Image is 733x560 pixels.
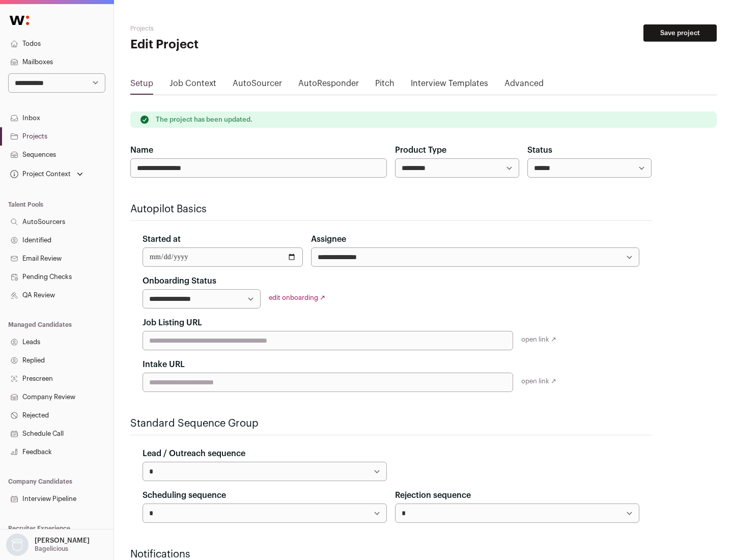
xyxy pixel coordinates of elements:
h2: Standard Sequence Group [130,416,652,431]
a: Interview Templates [411,77,488,94]
label: Started at [143,233,181,245]
a: Pitch [375,77,394,94]
p: The project has been updated. [156,116,252,124]
a: edit onboarding ↗ [269,294,325,301]
h1: Edit Project [130,37,326,53]
label: Lead / Outreach sequence [143,447,245,460]
a: Job Context [170,77,216,94]
label: Assignee [311,233,346,245]
label: Product Type [395,144,446,156]
label: Name [130,144,153,156]
a: AutoResponder [298,77,359,94]
button: Open dropdown [4,534,92,556]
label: Onboarding Status [143,275,216,287]
p: Bagelicious [35,545,68,553]
a: Advanced [504,77,544,94]
h2: Autopilot Basics [130,202,652,216]
button: Save project [643,24,717,42]
label: Scheduling sequence [143,489,226,501]
div: Project Context [8,170,71,178]
img: Wellfound [4,10,35,31]
button: Open dropdown [8,167,85,181]
label: Rejection sequence [395,489,471,501]
p: [PERSON_NAME] [35,537,90,545]
a: AutoSourcer [233,77,282,94]
label: Intake URL [143,358,185,371]
a: Setup [130,77,153,94]
label: Job Listing URL [143,317,202,329]
h2: Projects [130,24,326,33]
img: nopic.png [6,534,29,556]
label: Status [527,144,552,156]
